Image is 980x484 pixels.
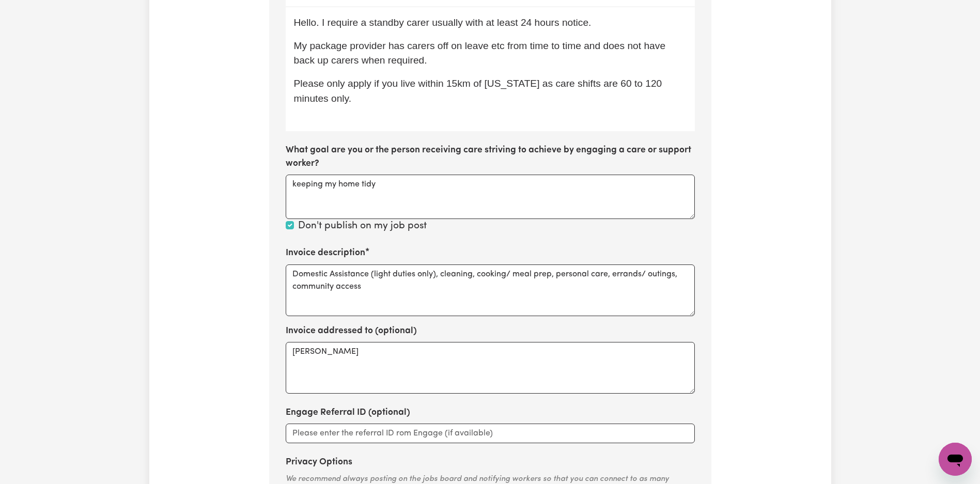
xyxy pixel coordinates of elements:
span: Please only apply if you live within 15km of [US_STATE] as care shifts are 60 to 120 minutes only. [294,78,665,104]
textarea: keeping my home tidy [286,175,695,219]
textarea: Domestic Assistance (light duties only), cleaning, cooking/ meal prep, personal care, errands/ ou... [286,264,695,316]
label: What goal are you or the person receiving care striving to achieve by engaging a care or support ... [286,144,695,171]
textarea: [PERSON_NAME] [286,342,695,394]
span: Hello. I require a standby carer usually with at least 24 hours notice. [294,17,592,28]
label: Privacy Options [286,456,352,469]
label: Invoice description [286,246,365,260]
span: My package provider has carers off on leave etc from time to time and does not have back up carer... [294,40,668,66]
label: Engage Referral ID (optional) [286,406,410,419]
label: Invoice addressed to (optional) [286,324,417,338]
iframe: Button to launch messaging window [939,443,972,476]
label: Don't publish on my job post [298,219,427,234]
input: Please enter the referral ID rom Engage (if available) [286,424,695,443]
